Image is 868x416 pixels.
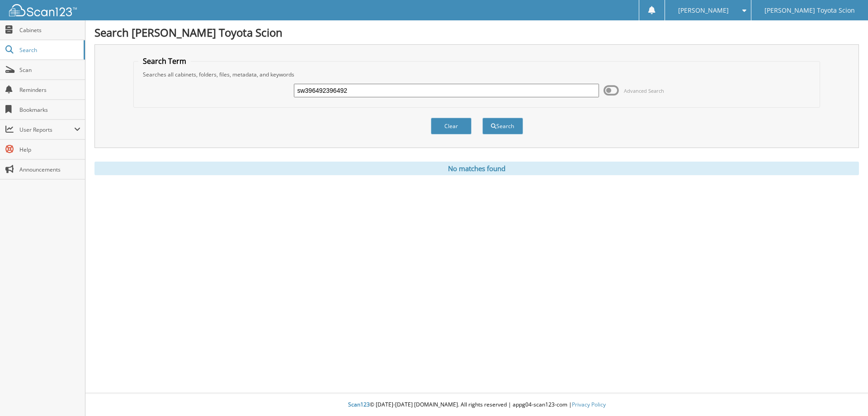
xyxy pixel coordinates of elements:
iframe: Chat Widget [823,373,868,416]
span: User Reports [19,126,74,134]
span: Cabinets [19,26,80,34]
button: Search [482,118,523,134]
div: No matches found [94,162,859,175]
span: Reminders [19,86,80,94]
div: © [DATE]-[DATE] [DOMAIN_NAME]. All rights reserved | appg04-scan123-com | [85,394,868,416]
span: Scan [19,66,80,74]
span: Help [19,146,80,153]
span: [PERSON_NAME] [678,8,729,13]
span: [PERSON_NAME] Toyota Scion [764,8,855,13]
span: Scan123 [348,401,370,408]
span: Announcements [19,166,80,173]
legend: Search Term [138,56,191,66]
div: Searches all cabinets, folders, files, metadata, and keywords [138,71,816,78]
span: Advanced Search [624,87,664,94]
h1: Search [PERSON_NAME] Toyota Scion [94,25,859,40]
span: Bookmarks [19,106,80,114]
img: scan123-logo-white.svg [9,4,77,16]
a: Privacy Policy [572,401,606,408]
span: Search [19,46,79,54]
button: Clear [431,118,472,134]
